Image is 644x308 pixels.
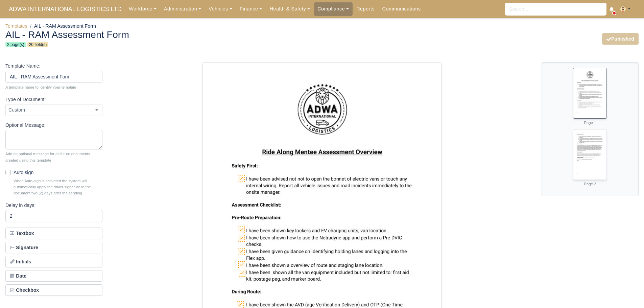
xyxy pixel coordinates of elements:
span: Custom [6,106,102,114]
a: ADWA INTERNATIONAL LOGISTICS LTD [5,3,125,16]
a: Workforce [125,2,160,16]
a: Communications [378,2,425,16]
small: Add an optional message for all future documents created using this template [5,151,102,163]
input: Search... [505,3,606,16]
button: Initials [5,256,102,267]
a: Health & Safety [266,2,314,16]
a: Vehicles [205,2,236,16]
label: Template Name: [5,62,41,70]
small: Page 1 [584,121,596,125]
button: Date [5,270,102,282]
h2: AIL - RAM Assessment Form [5,30,317,39]
span: 2 page(s) [5,42,26,47]
a: Templates [5,23,27,29]
small: When Auto-sign is activated the system will automatically apply the driver signature to the docum... [14,178,102,196]
a: Compliance [314,2,353,16]
button: Published [602,33,639,45]
label: Optional Message: [5,121,46,129]
small: A template name to identify your template [5,84,102,90]
span: Custom [5,104,102,116]
label: Delay in days: [5,202,35,209]
a: Reports [353,2,378,16]
button: Signature [5,242,102,253]
a: Finance [236,2,266,16]
button: Textbox [5,228,102,239]
small: Page 2 [584,182,596,186]
label: Type of Document: [5,96,46,103]
li: AIL - RAM Assessment Form [27,22,96,30]
div: AIL - RAM Assessment Form [0,24,644,54]
span: 20 field(s) [27,42,49,47]
a: Administration [160,2,205,16]
label: Auto sign [14,169,33,176]
button: Checkbox [5,284,102,296]
span: ADWA INTERNATIONAL LOGISTICS LTD [5,2,125,16]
